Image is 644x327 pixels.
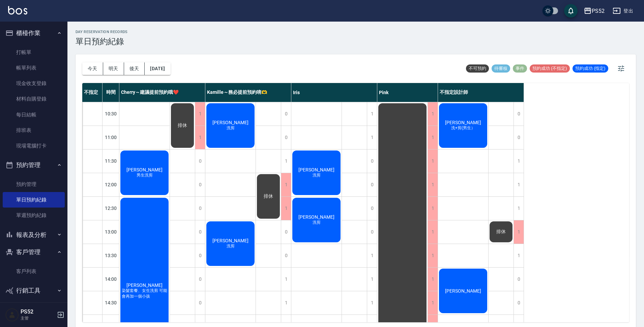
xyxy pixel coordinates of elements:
[428,291,438,315] div: 1
[3,107,65,122] a: 每日結帳
[82,83,103,102] div: 不指定
[211,238,250,243] span: [PERSON_NAME]
[76,30,128,34] h2: day Reservation records
[428,220,438,244] div: 1
[3,282,65,299] button: 行銷工具
[3,243,65,261] button: 客戶管理
[135,172,154,178] span: 男生洗剪
[103,267,119,291] div: 14:00
[367,197,377,220] div: 0
[3,45,65,60] a: 打帳單
[5,308,19,322] img: Person
[195,197,205,220] div: 0
[367,102,377,126] div: 1
[225,243,236,249] span: 洗剪
[281,126,291,149] div: 0
[367,268,377,291] div: 1
[103,83,119,102] div: 時間
[592,7,605,15] div: PS52
[428,268,438,291] div: 1
[297,214,336,220] span: [PERSON_NAME]
[311,220,322,225] span: 洗剪
[367,244,377,267] div: 1
[514,149,524,173] div: 1
[103,173,119,196] div: 12:00
[125,282,164,288] span: [PERSON_NAME]
[195,102,205,126] div: 1
[8,6,27,15] img: Logo
[3,264,65,279] a: 客戶列表
[124,62,145,75] button: 後天
[176,122,188,129] span: 排休
[119,83,205,102] div: Cherry～建議提前預約哦❤️
[3,226,65,244] button: 報表及分析
[281,102,291,126] div: 0
[3,91,65,107] a: 材料自購登錄
[281,244,291,267] div: 0
[225,125,236,131] span: 洗剪
[145,62,170,75] button: [DATE]
[103,102,119,126] div: 10:30
[195,268,205,291] div: 0
[195,220,205,244] div: 0
[291,83,377,102] div: Iris
[3,176,65,192] a: 預約管理
[3,208,65,223] a: 單週預約紀錄
[3,76,65,91] a: 現金收支登錄
[530,65,570,72] span: 預約成功 (不指定)
[581,4,607,18] button: PS52
[377,83,438,102] div: Pink
[514,244,524,267] div: 1
[281,220,291,244] div: 0
[103,220,119,244] div: 13:00
[103,149,119,173] div: 11:30
[103,62,124,75] button: 明天
[495,229,507,235] span: 排休
[3,156,65,174] button: 預約管理
[120,288,169,299] span: 染髮套餐、女生洗剪 可能會再加一個小孩
[281,197,291,220] div: 1
[103,196,119,220] div: 12:30
[311,172,322,178] span: 洗剪
[103,291,119,315] div: 14:30
[281,149,291,173] div: 1
[514,126,524,149] div: 0
[514,220,524,244] div: 1
[103,244,119,267] div: 13:30
[367,291,377,315] div: 1
[466,65,489,72] span: 不可預約
[573,65,608,72] span: 預約成功 (指定)
[125,167,164,172] span: [PERSON_NAME]
[428,102,438,126] div: 1
[195,126,205,149] div: 1
[514,268,524,291] div: 0
[564,4,578,18] button: save
[428,244,438,267] div: 1
[513,65,527,72] span: 事件
[3,60,65,76] a: 帳單列表
[195,244,205,267] div: 0
[281,268,291,291] div: 1
[367,173,377,196] div: 0
[514,197,524,220] div: 1
[103,126,119,149] div: 11:00
[21,315,55,321] p: 主管
[3,138,65,154] a: 現場電腦打卡
[367,126,377,149] div: 1
[3,122,65,138] a: 排班表
[367,220,377,244] div: 0
[450,125,476,131] span: 洗+剪(男生）
[76,37,128,46] h3: 單日預約紀錄
[82,62,103,75] button: 今天
[195,291,205,315] div: 0
[211,120,250,125] span: [PERSON_NAME]
[444,288,482,294] span: [PERSON_NAME]
[428,126,438,149] div: 1
[610,5,636,17] button: 登出
[492,65,510,72] span: 待審核
[514,102,524,126] div: 0
[281,173,291,196] div: 1
[195,173,205,196] div: 0
[297,167,336,172] span: [PERSON_NAME]
[428,173,438,196] div: 1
